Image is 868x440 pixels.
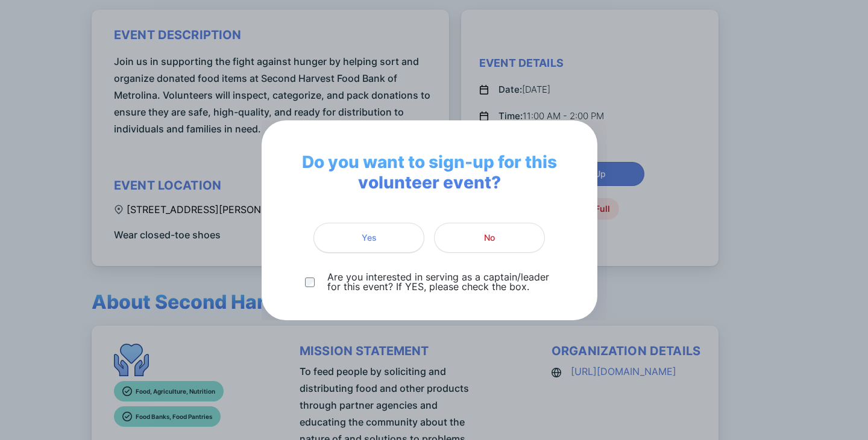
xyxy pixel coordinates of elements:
button: No [434,223,545,253]
button: Yes [313,223,424,253]
span: Do you want to sign-up for this volunteer event? [281,152,578,193]
span: Yes [362,232,377,244]
p: Are you interested in serving as a captain/leader for this event? If YES, please check the box. [327,272,553,291]
span: No [484,232,495,244]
